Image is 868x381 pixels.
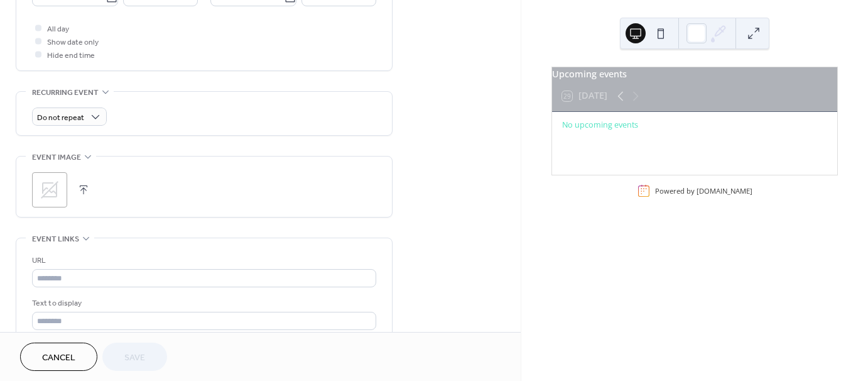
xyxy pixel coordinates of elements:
span: Do not repeat [37,111,84,125]
span: All day [47,23,69,36]
span: Cancel [42,351,75,365]
div: Powered by [655,186,752,196]
a: [DOMAIN_NAME] [697,186,752,196]
div: Upcoming events [552,67,837,81]
div: No upcoming events [562,119,827,130]
span: Event image [32,151,81,164]
span: Hide end time [47,49,95,62]
span: Show date only [47,36,99,49]
div: Text to display [32,297,374,310]
button: Cancel [20,343,97,371]
span: Event links [32,233,79,246]
div: ; [32,172,67,207]
div: URL [32,254,374,267]
span: Recurring event [32,86,99,99]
